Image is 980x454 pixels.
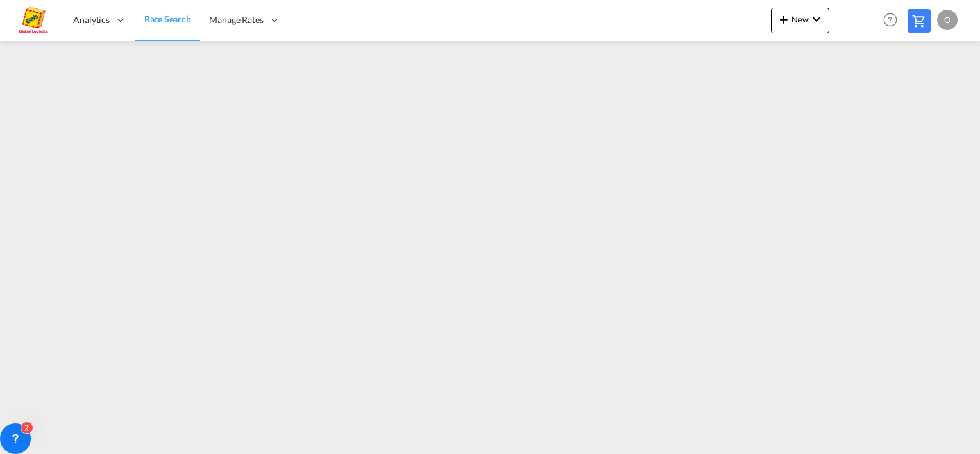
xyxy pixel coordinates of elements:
[879,9,901,31] span: Help
[144,13,191,24] span: Rate Search
[19,6,48,35] img: a2a4a140666c11eeab5485e577415959.png
[209,13,264,26] span: Manage Rates
[937,10,958,30] div: O
[809,12,824,27] md-icon: icon-chevron-down
[73,13,110,26] span: Analytics
[776,12,791,27] md-icon: icon-plus 400-fg
[879,9,908,32] div: Help
[776,14,824,24] span: New
[771,8,829,33] button: icon-plus 400-fgNewicon-chevron-down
